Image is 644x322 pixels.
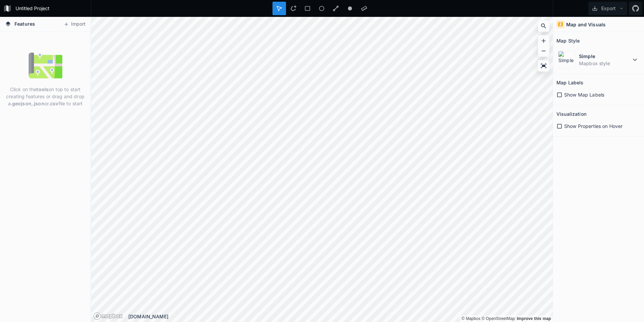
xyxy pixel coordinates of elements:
[93,312,123,320] a: Mapbox logo
[14,20,35,27] span: Features
[33,101,44,106] strong: .json
[556,77,583,88] h2: Map Labels
[564,123,622,130] span: Show Properties on Hover
[128,313,553,320] div: [DOMAIN_NAME]
[49,101,59,106] strong: .csv
[461,316,480,321] a: Mapbox
[579,60,631,67] dd: Mapbox style
[11,101,31,106] strong: .geojson
[517,316,551,321] a: Map feedback
[5,86,86,107] p: Click on the on top to start creating features or drag and drop a , or file to start
[579,53,631,60] dt: Simple
[566,21,606,28] h4: Map and Visuals
[29,49,62,82] img: empty
[482,316,515,321] a: OpenStreetMap
[556,109,586,119] h2: Visualization
[564,91,604,98] span: Show Map Labels
[36,86,49,92] strong: tools
[558,51,576,69] img: Simple
[556,35,580,46] h2: Map Style
[60,19,89,30] button: Import
[588,2,627,15] button: Export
